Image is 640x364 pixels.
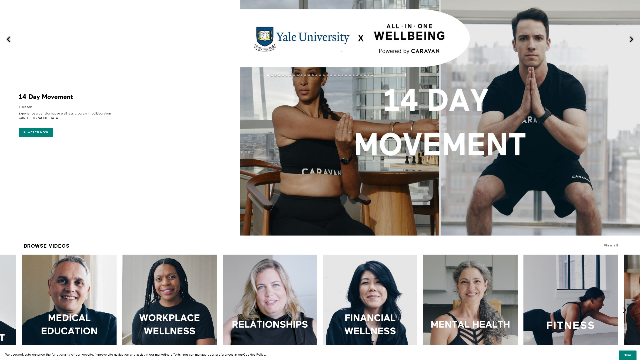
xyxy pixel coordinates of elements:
a: Browse Videos [24,241,70,251]
a: View all [604,244,618,247]
a: cookies [16,353,28,356]
a: Cookies Policy [243,353,265,356]
button: Okay [619,351,637,360]
p: We use to enhance the functionality of our website, improve site navigation and assist in our mar... [2,349,507,361]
